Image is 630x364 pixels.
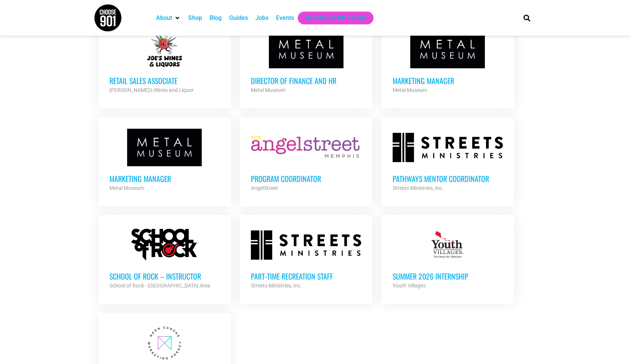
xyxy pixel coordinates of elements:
[251,76,361,86] h3: Director of Finance and HR
[98,20,231,106] a: Retail Sales Associate [PERSON_NAME]'s Wines and Liquor
[251,283,302,289] strong: Streets Ministries, Inc.
[255,14,268,23] a: Jobs
[393,76,503,86] h3: Marketing Manager
[109,283,210,289] strong: School of Rock - [GEOGRAPHIC_DATA] Area
[109,271,220,281] h3: School of Rock – Instructor
[276,14,294,23] a: Events
[98,215,231,301] a: School of Rock – Instructor School of Rock - [GEOGRAPHIC_DATA] Area
[229,14,248,23] a: Guides
[251,185,278,191] strong: AngelStreet
[393,185,444,191] strong: Streets Ministries, Inc.
[393,174,503,184] h3: Pathways Mentor Coordinator
[98,117,231,204] a: Marketing Manager Metal Museum
[152,12,184,24] div: About
[109,174,220,184] h3: Marketing Manager
[188,14,202,23] a: Shop
[240,117,372,204] a: Program Coordinator AngelStreet
[521,12,533,24] div: Search
[393,87,427,93] strong: Metal Museum
[152,12,511,24] nav: Main nav
[109,87,194,93] strong: [PERSON_NAME]'s Wines and Liquor
[381,117,514,204] a: Pathways Mentor Coordinator Streets Ministries, Inc.
[109,185,144,191] strong: Metal Museum
[240,20,372,106] a: Director of Finance and HR Metal Museum
[240,215,372,301] a: Part-time Recreation Staff Streets Ministries, Inc.
[251,174,361,184] h3: Program Coordinator
[393,283,426,289] strong: Youth Villages
[251,87,285,93] strong: Metal Museum
[381,215,514,301] a: Summer 2026 Internship Youth Villages
[251,271,361,281] h3: Part-time Recreation Staff
[381,20,514,106] a: Marketing Manager Metal Museum
[156,14,172,23] a: About
[305,14,366,23] a: Get Choose901 Emails
[210,14,222,23] a: Blog
[109,76,220,86] h3: Retail Sales Associate
[393,271,503,281] h3: Summer 2026 Internship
